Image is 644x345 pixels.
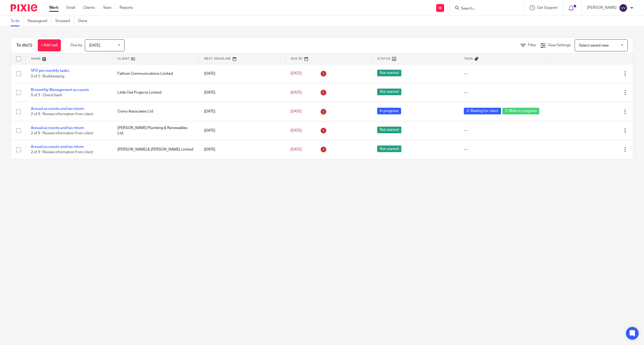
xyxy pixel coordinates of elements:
[31,93,62,97] span: 0 of 3 · Check bank
[199,140,285,159] td: [DATE]
[78,16,91,26] a: Done
[464,108,501,114] span: 3. Waiting for client
[537,6,558,10] span: Get Support
[49,5,58,10] a: Work
[55,16,74,26] a: Snoozed
[502,108,539,114] span: 2. Work in progress
[31,126,84,130] a: Annual accounts and tax return
[31,74,64,78] span: 0 of 5 · Bookkeeping
[83,5,95,10] a: Clients
[377,108,401,114] span: In progress
[120,5,133,10] a: Reports
[31,151,93,154] span: 2 of 9 · Review information from client
[11,4,37,11] img: Pixie
[464,90,541,95] div: ---
[31,145,84,149] a: Annual accounts and tax return
[89,44,100,47] span: [DATE]
[377,127,401,133] span: Not started
[291,91,302,94] span: [DATE]
[460,6,508,11] input: Search
[112,121,199,140] td: [PERSON_NAME] Plumbing & Renewables Ltd
[464,71,541,76] div: ---
[464,128,541,133] div: ---
[199,64,285,83] td: [DATE]
[31,88,89,92] a: Bi monthly Management accounts
[199,121,285,140] td: [DATE]
[548,43,571,47] span: View Settings
[528,43,536,47] span: Filter
[31,113,93,116] span: 2 of 9 · Review information from client
[38,39,61,51] a: + Add task
[70,43,82,48] p: Due by
[28,16,51,26] a: Reassigned
[291,110,302,113] span: [DATE]
[199,83,285,102] td: [DATE]
[291,148,302,151] span: [DATE]
[66,5,75,10] a: Email
[199,102,285,121] td: [DATE]
[464,57,473,60] span: Tags
[619,4,628,12] img: svg%3E
[11,16,24,26] a: To do
[579,44,609,47] span: Select saved view
[377,89,401,95] span: Not started
[377,146,401,152] span: Not started
[112,140,199,159] td: [PERSON_NAME] & [PERSON_NAME] Limited
[31,69,69,73] a: VFD pro monthly tasks
[291,72,302,76] span: [DATE]
[464,147,541,152] div: ---
[377,70,401,76] span: Not started
[587,5,616,10] p: [PERSON_NAME]
[112,83,199,102] td: Little Owl Projects Limited
[27,43,32,47] span: (5)
[16,43,32,48] h1: To do
[31,107,84,111] a: Annual accounts and tax return
[103,5,112,10] a: Team
[112,102,199,121] td: Como Associates Ltd
[112,64,199,83] td: Fathom Communications Limited
[31,131,93,135] span: 2 of 9 · Review information from client
[291,129,302,132] span: [DATE]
